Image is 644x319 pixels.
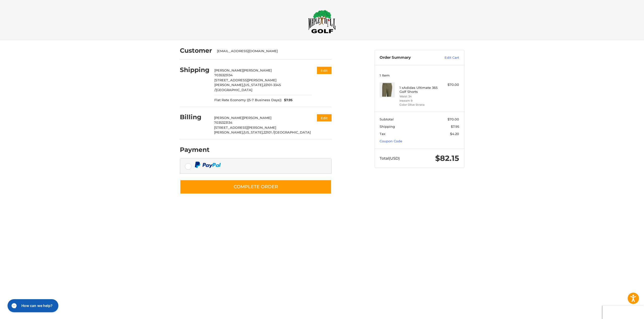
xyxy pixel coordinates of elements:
[448,117,459,121] span: $70.00
[380,156,400,161] span: Total (USD)
[214,120,232,124] span: 7035323134
[380,55,434,60] h3: Order Summary
[180,180,332,194] button: Complete order
[244,83,264,87] span: [US_STATE],
[214,68,243,72] span: [PERSON_NAME]
[399,99,438,103] li: Inseam 9
[180,146,210,154] h2: Payment
[263,130,274,134] span: 22101 /
[380,73,459,77] h3: 1 Item
[380,117,394,121] span: Subtotal
[399,86,438,94] h4: 1 x Adidas Ultimate 365 Golf Shorts
[399,94,438,99] li: Waist 34
[195,162,221,168] img: PayPal icon
[5,297,60,314] iframe: Gorgias live chat messenger
[243,68,272,72] span: [PERSON_NAME]
[451,124,459,129] span: $7.95
[380,124,395,129] span: Shipping
[214,83,281,92] span: 22101-3345 /
[180,47,212,54] h2: Customer
[434,55,459,60] a: Edit Cart
[216,88,252,92] span: [GEOGRAPHIC_DATA]
[180,66,210,74] h2: Shipping
[317,67,332,74] button: Edit
[602,305,644,319] iframe: Google Customer Reviews
[214,130,244,134] span: [PERSON_NAME],
[214,83,244,87] span: [PERSON_NAME],
[214,98,281,103] span: Flat Rate Economy ((5-7 Business Days))
[308,10,336,33] img: Maple Hill Golf
[281,98,293,103] span: $7.95
[243,116,271,120] span: [PERSON_NAME]
[274,130,311,134] span: [GEOGRAPHIC_DATA]
[435,154,459,163] span: $82.15
[317,114,332,121] button: Edit
[380,139,402,143] a: Coupon Code
[214,116,243,120] span: [PERSON_NAME]
[214,73,233,77] span: 7035323134
[214,125,276,130] span: [STREET_ADDRESS][PERSON_NAME]
[450,132,459,136] span: $4.20
[244,130,263,134] span: [US_STATE],
[380,132,385,136] span: Tax
[439,82,459,87] div: $70.00
[399,103,438,107] li: Color Olive Strata
[180,113,209,121] h2: Billing
[217,49,327,54] div: [EMAIL_ADDRESS][DOMAIN_NAME]
[214,78,276,82] span: [STREET_ADDRESS][PERSON_NAME]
